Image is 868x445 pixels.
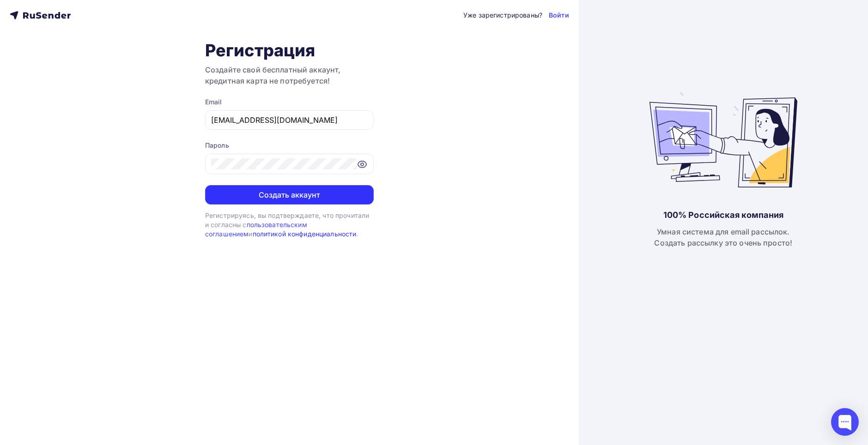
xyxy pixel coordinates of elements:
[463,11,542,20] div: Уже зарегистрированы?
[205,141,374,150] div: Пароль
[205,221,307,238] a: пользовательским соглашением
[211,114,368,126] input: Укажите свой email
[549,11,569,20] a: Войти
[253,230,357,238] a: политикой конфиденциальности
[654,226,792,248] div: Умная система для email рассылок. Создать рассылку это очень просто!
[205,185,374,204] button: Создать аккаунт
[205,64,374,86] h3: Создайте свой бесплатный аккаунт, кредитная карта не потребуется!
[205,40,374,60] h1: Регистрация
[663,210,783,221] div: 100% Российская компания
[205,97,374,107] div: Email
[205,211,374,239] div: Регистрируясь, вы подтверждаете, что прочитали и согласны с и .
